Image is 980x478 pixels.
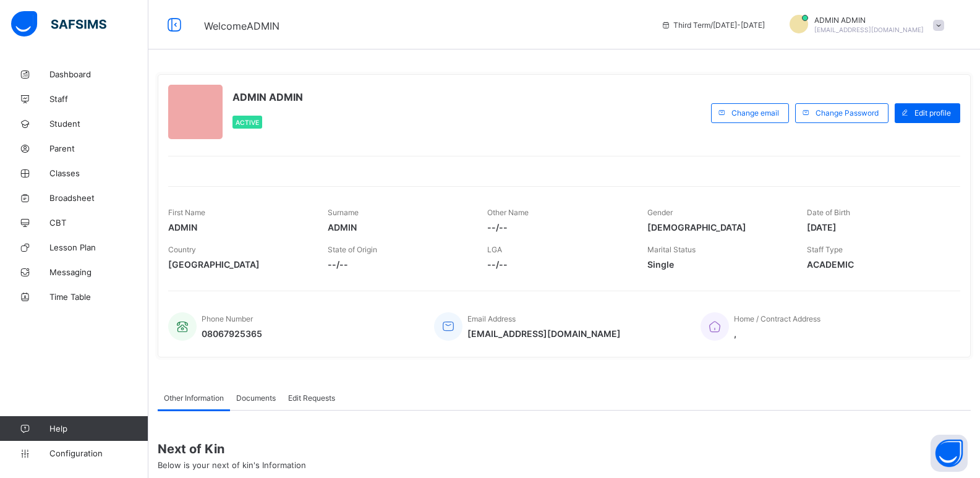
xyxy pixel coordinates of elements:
span: Documents [236,393,276,403]
span: Next of Kin [158,442,971,456]
span: 08067925365 [202,328,262,339]
span: CBT [49,218,148,228]
span: --/-- [487,259,628,270]
span: Time Table [49,292,148,302]
span: Date of Birth [807,208,850,217]
span: Welcome ADMIN [204,20,279,32]
span: Student [49,119,148,129]
span: Configuration [49,448,148,458]
span: Surname [328,208,359,217]
span: Edit Requests [288,393,335,403]
span: Phone Number [202,314,253,323]
span: Single [647,259,788,270]
span: LGA [487,245,502,254]
span: Staff Type [807,245,843,254]
div: ADMINADMIN [777,15,950,35]
img: safsims [11,11,106,37]
span: Help [49,424,148,433]
span: Country [168,245,196,254]
span: ADMIN ADMIN [814,15,924,25]
span: Change email [731,108,779,117]
span: [EMAIL_ADDRESS][DOMAIN_NAME] [467,328,621,339]
span: Parent [49,143,148,153]
span: Messaging [49,267,148,277]
span: ADMIN [168,222,309,233]
span: --/-- [328,259,469,270]
span: ADMIN [328,222,469,233]
span: Email Address [467,314,516,323]
span: Broadsheet [49,193,148,203]
span: State of Origin [328,245,377,254]
span: Dashboard [49,69,148,79]
button: Open asap [931,435,968,472]
span: --/-- [487,222,628,233]
span: Below is your next of kin's Information [158,460,306,470]
span: [DATE] [807,222,948,233]
span: [GEOGRAPHIC_DATA] [168,259,309,270]
span: [EMAIL_ADDRESS][DOMAIN_NAME] [814,26,924,33]
span: Edit profile [914,108,951,117]
span: [DEMOGRAPHIC_DATA] [647,222,788,233]
span: ADMIN ADMIN [232,91,303,103]
span: Gender [647,208,673,217]
span: session/term information [661,20,765,30]
span: Active [236,119,259,126]
span: , [734,328,820,339]
span: Home / Contract Address [734,314,820,323]
span: Other Information [164,393,224,403]
span: ACADEMIC [807,259,948,270]
span: First Name [168,208,205,217]
span: Lesson Plan [49,242,148,252]
span: Other Name [487,208,529,217]
span: Change Password [816,108,879,117]
span: Marital Status [647,245,696,254]
span: Classes [49,168,148,178]
span: Staff [49,94,148,104]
